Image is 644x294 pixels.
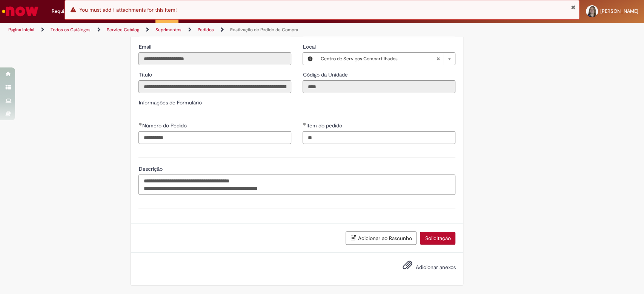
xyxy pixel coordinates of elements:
span: Descrição [138,165,164,172]
span: Item do pedido [306,122,343,129]
a: Pedidos [198,27,214,33]
a: Service Catalog [107,27,139,33]
button: Adicionar anexos [400,258,414,276]
input: Email [138,52,291,65]
span: Local [303,43,317,50]
span: Obrigatório Preenchido [303,122,306,126]
label: Informações de Formulário [138,99,201,106]
span: Adicionar anexos [415,264,455,271]
a: Centro de Serviços CompartilhadosLimpar campo Local [317,53,455,65]
button: Adicionar ao Rascunho [346,231,417,245]
span: Somente leitura - Título [138,71,153,78]
span: Obrigatório Preenchido [138,122,142,126]
button: Solicitação [420,232,455,245]
textarea: Descrição [138,175,455,195]
span: Centro de Serviços Compartilhados [320,53,436,65]
span: Número do Pedido [142,122,188,129]
img: ServiceNow [1,4,40,19]
span: Requisições [52,8,78,15]
a: Todos os Catálogos [51,27,91,33]
span: Somente leitura - Email [138,43,152,50]
input: Número do Pedido [138,131,291,144]
span: Somente leitura - Código da Unidade [303,71,349,78]
ul: Trilhas de página [6,23,424,37]
span: You must add 1 attachments for this item! [79,6,177,13]
label: Somente leitura - Código da Unidade [303,71,349,78]
label: Somente leitura - Email [138,43,152,51]
input: Item do pedido [303,131,455,144]
span: [PERSON_NAME] [600,8,638,14]
input: Código da Unidade [303,80,455,93]
button: Fechar Notificação [570,4,575,10]
a: Reativação de Pedido de Compra [230,27,298,33]
label: Somente leitura - Título [138,71,153,78]
button: Local, Visualizar este registro Centro de Serviços Compartilhados [303,53,317,65]
a: Suprimentos [155,27,181,33]
input: Título [138,80,291,93]
a: Página inicial [8,27,34,33]
abbr: Limpar campo Local [432,53,444,65]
